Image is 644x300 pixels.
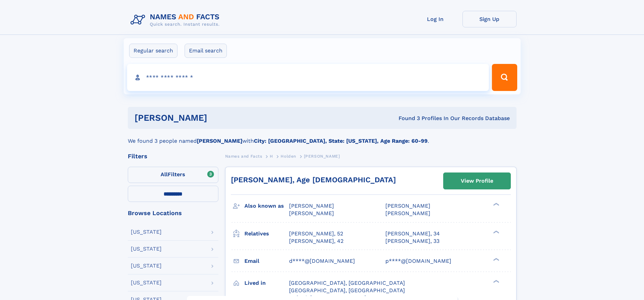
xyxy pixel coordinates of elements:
[254,138,428,144] b: City: [GEOGRAPHIC_DATA], State: [US_STATE], Age Range: 60-99
[225,152,262,160] a: Names and Facts
[289,287,405,294] span: [GEOGRAPHIC_DATA], [GEOGRAPHIC_DATA]
[281,154,296,159] span: Holden
[131,263,162,269] div: [US_STATE]
[131,229,162,235] div: [US_STATE]
[197,138,242,144] b: [PERSON_NAME]
[131,246,162,252] div: [US_STATE]
[161,171,168,178] span: All
[128,153,218,159] div: Filters
[281,152,296,160] a: Holden
[289,237,343,245] a: [PERSON_NAME], 42
[492,257,500,261] div: ❯
[303,115,510,122] div: Found 3 Profiles In Our Records Database
[492,279,500,283] div: ❯
[289,280,405,286] span: [GEOGRAPHIC_DATA], [GEOGRAPHIC_DATA]
[461,173,493,189] div: View Profile
[128,167,218,183] label: Filters
[492,64,517,91] button: Search Button
[185,44,227,58] label: Email search
[270,154,273,159] span: H
[385,237,439,245] a: [PERSON_NAME], 33
[129,44,177,58] label: Regular search
[128,11,225,29] img: Logo Names and Facts
[492,202,500,207] div: ❯
[462,11,517,27] a: Sign Up
[444,173,510,189] a: View Profile
[385,230,440,237] a: [PERSON_NAME], 34
[244,277,289,289] h3: Lived in
[385,203,430,209] span: [PERSON_NAME]
[128,129,517,145] div: We found 3 people named with .
[304,154,340,159] span: [PERSON_NAME]
[270,152,273,160] a: H
[408,11,462,27] a: Log In
[385,210,430,216] span: [PERSON_NAME]
[131,280,162,285] div: [US_STATE]
[289,210,334,216] span: [PERSON_NAME]
[289,230,343,237] a: [PERSON_NAME], 52
[244,228,289,239] h3: Relatives
[289,203,334,209] span: [PERSON_NAME]
[127,64,489,91] input: search input
[231,176,396,184] a: [PERSON_NAME], Age [DEMOGRAPHIC_DATA]
[244,200,289,212] h3: Also known as
[244,255,289,267] h3: Email
[128,210,218,216] div: Browse Locations
[135,114,303,122] h1: [PERSON_NAME]
[492,230,500,234] div: ❯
